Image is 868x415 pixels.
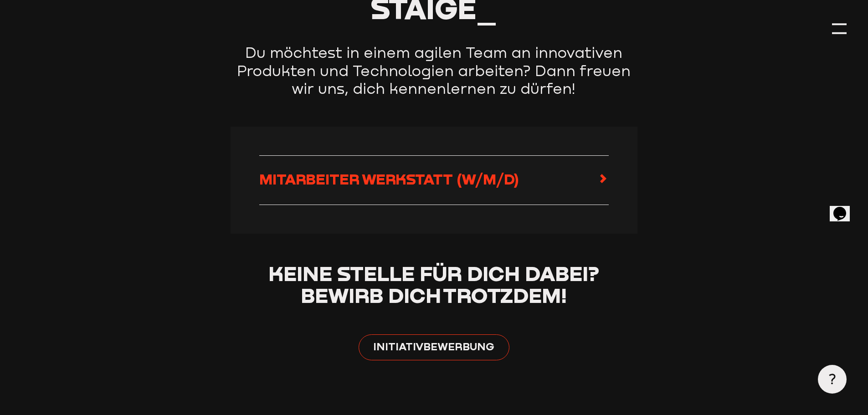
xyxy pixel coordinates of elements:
[373,339,494,354] span: INITIATIVBEWERBUNG
[259,170,519,188] span: Mitarbeiter Werkstatt (w/m/d)
[259,170,609,190] a: Mitarbeiter Werkstatt (w/m/d)
[268,261,599,286] span: Keine Stelle für dich dabei?
[301,282,567,307] span: Bewirb dich trotzdem!
[231,44,637,97] p: Du möchtest in einem agilen Team an innovativen Produkten und Technologien arbeiten? Dann freuen ...
[830,194,859,221] iframe: chat widget
[359,334,509,360] a: INITIATIVBEWERBUNG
